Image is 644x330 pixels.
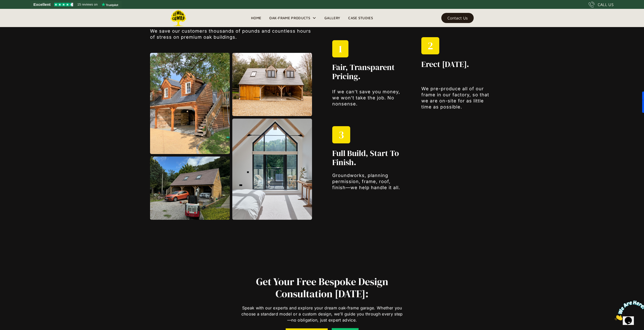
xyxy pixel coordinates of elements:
a: Home [247,14,265,22]
div: Oak-Frame Products [269,15,310,21]
a: CALL US [589,2,614,8]
h1: 1 [339,43,342,55]
img: Chat attention grabber [2,2,33,22]
p: Speak with our experts and explore your dream oak-frame garage. Whether you choose a standard mod... [240,305,404,323]
p: If we can’t save you money, we won’t take the job. No nonsense. [332,89,405,107]
div: CALL US [598,2,614,8]
h2: Full Build, Start to Finish. [332,149,405,167]
div: Oak-Frame Products [265,9,320,27]
h2: Get Your Free Bespoke Design Consultation [DATE]: [240,275,404,300]
h1: 2 [428,40,433,52]
a: Contact Us [441,13,474,23]
a: Gallery [320,14,344,22]
p: Groundworks, planning permission, frame, roof, finish—we help handle it all. [332,172,405,191]
p: We save our customers thousands of pounds and countless hours of stress on premium oak buildings. [150,28,312,40]
span: Excellent [33,2,51,8]
h2: Erect [DATE]. [421,60,469,69]
h1: 3 [339,129,344,141]
h2: Fair, Transparent Pricing. [332,63,405,81]
iframe: chat widget [613,298,644,322]
img: Trustpilot logo [101,3,118,7]
span: 15 reviews on [77,2,98,8]
div: Contact Us [447,16,468,20]
img: Trustpilot 4.5 stars [54,3,73,6]
span: 1 [2,2,4,6]
p: We pre-produce all of our frame in our factory, so that we are on-site for as little time as poss... [421,86,494,110]
a: See Lemon Lumba reviews on Trustpilot [30,1,122,8]
a: Case Studies [344,14,377,22]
